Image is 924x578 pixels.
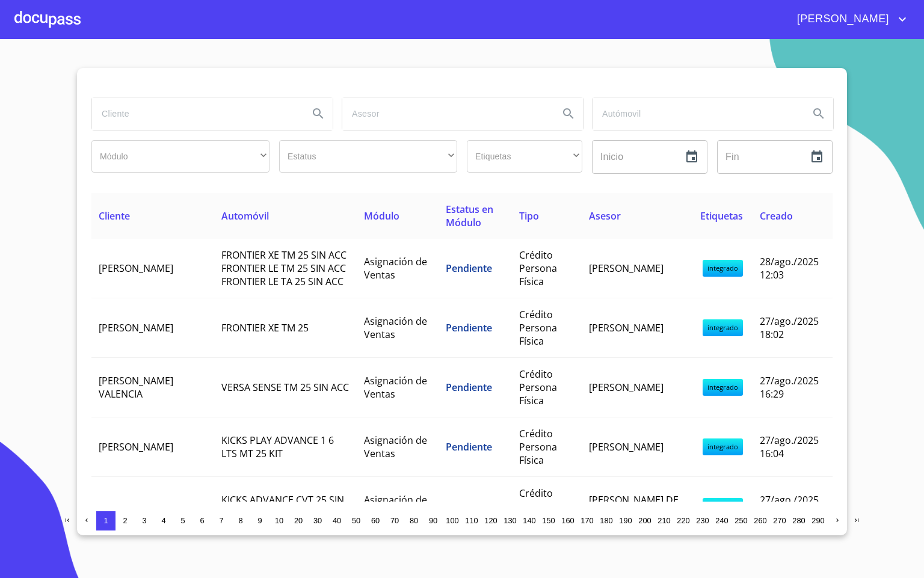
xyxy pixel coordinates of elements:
[703,438,743,455] span: integrado
[115,511,135,530] button: 2
[523,516,535,525] span: 140
[700,209,743,223] span: Etiquetas
[364,255,427,281] span: Asignación de Ventas
[812,516,824,525] span: 290
[92,97,299,130] input: search
[500,511,520,530] button: 130
[404,511,423,530] button: 80
[364,315,427,341] span: Asignación de Ventas
[446,321,492,334] span: Pendiente
[635,511,654,530] button: 200
[760,374,819,401] span: 27/ago./2025 16:29
[385,511,404,530] button: 70
[751,511,770,530] button: 260
[558,511,577,530] button: 160
[103,516,108,525] span: 1
[123,516,127,525] span: 2
[279,140,457,173] div: ​
[658,516,670,525] span: 210
[446,203,493,229] span: Estatus en Módulo
[773,516,786,525] span: 270
[154,511,173,530] button: 4
[589,321,664,334] span: [PERSON_NAME]
[703,379,743,396] span: integrado
[593,97,799,130] input: search
[250,511,269,530] button: 9
[674,511,693,530] button: 220
[238,516,242,525] span: 8
[364,374,427,401] span: Asignación de Ventas
[142,516,146,525] span: 3
[342,97,549,130] input: search
[462,511,481,530] button: 110
[327,511,346,530] button: 40
[221,381,349,394] span: VERSA SENSE TM 25 SIN ACC
[561,516,574,525] span: 160
[446,262,492,275] span: Pendiente
[212,511,231,530] button: 7
[91,140,269,173] div: ​
[446,440,492,453] span: Pendiente
[693,511,712,530] button: 230
[519,487,557,526] span: Crédito Persona Física
[703,260,743,277] span: integrado
[99,500,173,513] span: [PERSON_NAME]
[161,516,165,525] span: 4
[446,500,492,513] span: Pendiente
[308,511,327,530] button: 30
[760,493,819,520] span: 27/ago./2025 14:55
[542,516,555,525] span: 150
[577,511,597,530] button: 170
[443,511,462,530] button: 100
[703,498,743,515] span: integrado
[597,511,616,530] button: 180
[589,262,664,275] span: [PERSON_NAME]
[257,516,262,525] span: 9
[269,511,289,530] button: 10
[333,516,341,525] span: 40
[221,209,269,223] span: Automóvil
[446,516,458,525] span: 100
[173,511,192,530] button: 5
[789,511,808,530] button: 280
[364,434,427,460] span: Asignación de Ventas
[99,440,173,453] span: [PERSON_NAME]
[589,440,664,453] span: [PERSON_NAME]
[99,374,173,401] span: [PERSON_NAME] VALENCIA
[99,262,173,275] span: [PERSON_NAME]
[792,516,805,525] span: 280
[294,516,303,525] span: 20
[760,209,793,223] span: Creado
[519,248,557,288] span: Crédito Persona Física
[735,516,747,525] span: 250
[364,209,399,223] span: Módulo
[275,516,283,525] span: 10
[289,511,308,530] button: 20
[304,99,333,128] button: Search
[712,511,731,530] button: 240
[804,99,833,128] button: Search
[221,434,334,460] span: KICKS PLAY ADVANCE 1 6 LTS MT 25 KIT
[221,493,344,520] span: KICKS ADVANCE CVT 25 SIN ACC
[180,516,185,525] span: 5
[221,321,309,334] span: FRONTIER XE TM 25
[703,319,743,336] span: integrado
[539,511,558,530] button: 150
[313,516,322,525] span: 30
[519,308,557,348] span: Crédito Persona Física
[96,511,115,530] button: 1
[221,248,346,288] span: FRONTIER XE TM 25 SIN ACC FRONTIER LE TM 25 SIN ACC FRONTIER LE TA 25 SIN ACC
[581,516,593,525] span: 170
[788,10,895,29] span: [PERSON_NAME]
[589,209,621,223] span: Asesor
[760,434,819,460] span: 27/ago./2025 16:04
[589,493,679,520] span: [PERSON_NAME] DE [PERSON_NAME]
[760,255,819,281] span: 28/ago./2025 12:03
[429,516,437,525] span: 90
[519,427,557,467] span: Crédito Persona Física
[371,516,380,525] span: 60
[504,516,516,525] span: 130
[446,381,492,394] span: Pendiente
[346,511,366,530] button: 50
[352,516,360,525] span: 50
